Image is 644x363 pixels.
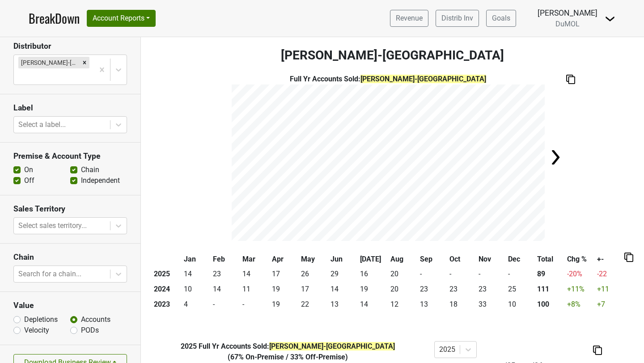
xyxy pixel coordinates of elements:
h3: Value [13,301,127,310]
th: Oct [447,252,476,267]
td: 14 [328,282,358,297]
h3: Distributor [13,42,127,51]
td: - [476,267,506,282]
div: Remove Tryon-NC [80,57,89,68]
img: Arrow right [547,148,564,166]
img: Copy to clipboard [566,75,575,84]
a: Revenue [390,10,428,27]
td: 29 [328,267,358,282]
h3: Chain [13,253,127,262]
th: Aug [388,252,418,267]
th: [DATE] [358,252,388,267]
td: 26 [299,267,328,282]
th: Jan [182,252,211,267]
td: - [240,297,270,312]
label: PODs [81,325,99,336]
th: Nov [476,252,506,267]
td: 14 [358,297,388,312]
div: Full Yr Accounts Sold : [232,74,545,84]
h3: Label [13,103,127,113]
td: 19 [270,297,299,312]
td: - [447,267,476,282]
td: 19 [358,282,388,297]
span: [PERSON_NAME]-[GEOGRAPHIC_DATA] [360,75,486,83]
h3: Premise & Account Type [13,152,127,161]
label: Off [24,175,34,186]
div: [PERSON_NAME]-[GEOGRAPHIC_DATA] [18,57,80,68]
img: Copy to clipboard [593,346,602,355]
td: 11 [240,282,270,297]
th: 2024 [152,282,182,297]
label: On [24,165,33,175]
td: 23 [476,282,506,297]
td: 14 [240,267,270,282]
th: 100 [535,297,565,312]
td: 23 [211,267,240,282]
div: Full Yr Accounts Sold : [148,341,428,352]
label: Velocity [24,325,49,336]
td: +11 % [565,282,595,297]
button: Account Reports [87,10,156,27]
td: 23 [418,282,447,297]
th: Total [535,252,565,267]
a: Goals [486,10,516,27]
td: 19 [270,282,299,297]
h3: Sales Territory [13,204,127,214]
div: [PERSON_NAME] [538,7,597,19]
th: Mar [240,252,270,267]
td: 20 [388,282,418,297]
td: 10 [182,282,211,297]
a: BreakDown [29,9,80,28]
td: 20 [388,267,418,282]
td: 25 [506,282,535,297]
td: 17 [299,282,328,297]
span: [PERSON_NAME]-[GEOGRAPHIC_DATA] [269,342,395,350]
td: 14 [211,282,240,297]
th: +- [595,252,624,267]
td: +11 [595,282,624,297]
th: Apr [270,252,299,267]
img: Dropdown Menu [605,13,615,24]
th: Jun [328,252,358,267]
td: 14 [182,267,211,282]
td: 22 [299,297,328,312]
th: Chg % [565,252,595,267]
td: +8 % [565,297,595,312]
span: 2025 [181,342,199,350]
a: Distrib Inv [436,10,479,27]
th: 2023 [152,297,182,312]
td: 16 [358,267,388,282]
td: 17 [270,267,299,282]
td: 23 [447,282,476,297]
td: -20 % [565,267,595,282]
td: 33 [476,297,506,312]
td: -22 [595,267,624,282]
td: - [506,267,535,282]
th: May [299,252,328,267]
th: Sep [418,252,447,267]
label: Chain [81,165,99,175]
img: Copy to clipboard [624,253,633,262]
td: 12 [388,297,418,312]
td: - [211,297,240,312]
th: Dec [506,252,535,267]
td: 4 [182,297,211,312]
h3: [PERSON_NAME]-[GEOGRAPHIC_DATA] [141,48,644,63]
td: 18 [447,297,476,312]
th: Feb [211,252,240,267]
td: 13 [418,297,447,312]
div: ( 67% On-Premise / 33% Off-Premise ) [148,352,428,363]
td: - [418,267,447,282]
label: Accounts [81,314,110,325]
label: Independent [81,175,120,186]
th: 89 [535,267,565,282]
th: 2025 [152,267,182,282]
th: 111 [535,282,565,297]
td: 13 [328,297,358,312]
span: DuMOL [555,20,580,28]
td: 10 [506,297,535,312]
td: +7 [595,297,624,312]
label: Depletions [24,314,58,325]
